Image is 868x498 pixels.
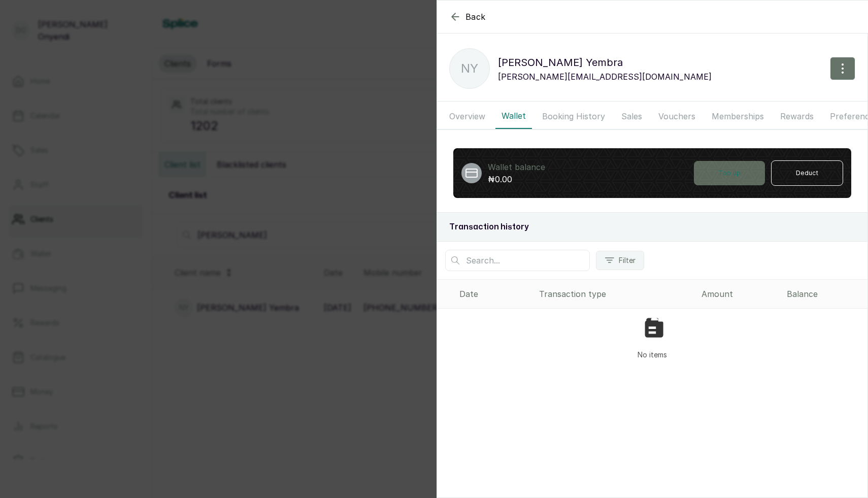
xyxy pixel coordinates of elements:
p: [PERSON_NAME][EMAIL_ADDRESS][DOMAIN_NAME] [498,71,712,83]
h2: Transaction history [449,221,855,233]
button: Deduct [771,160,843,186]
button: Sales [615,104,648,129]
button: Booking History [536,104,611,129]
button: Overview [443,104,491,129]
p: No items [638,349,667,360]
p: NY [461,59,478,78]
div: Date [459,288,531,300]
button: Back [449,11,486,23]
div: Transaction type [539,288,693,300]
div: Balance [787,288,863,300]
button: Vouchers [652,104,702,129]
button: Filter [596,251,644,270]
p: [PERSON_NAME] Yembra [498,54,712,71]
button: Wallet [495,104,532,129]
button: Memberships [706,104,770,129]
div: Amount [702,288,779,300]
span: Back [465,11,486,23]
button: Rewards [774,104,820,129]
button: Top up [694,161,765,185]
p: Wallet balance [488,161,545,173]
input: Search... [445,250,590,271]
span: Filter [619,255,636,265]
p: ₦0.00 [488,173,545,185]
